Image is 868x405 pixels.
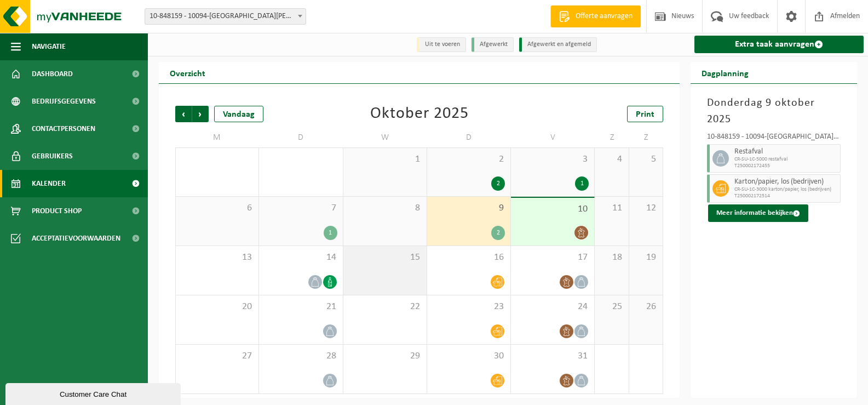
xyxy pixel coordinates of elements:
[491,176,505,191] div: 2
[516,153,589,166] span: 3
[32,33,66,60] span: Navigatie
[519,37,597,52] li: Afgewerkt en afgemeld
[349,301,421,313] span: 22
[32,197,82,225] span: Product Shop
[433,153,505,166] span: 2
[573,11,635,22] span: Offerte aanvragen
[181,350,253,362] span: 27
[734,156,837,163] span: CR-SU-1C-5000 restafval
[349,153,421,166] span: 1
[214,106,263,122] div: Vandaag
[159,62,216,83] h2: Overzicht
[734,193,837,199] span: T250002172514
[511,128,595,147] td: V
[516,252,589,264] span: 17
[636,110,654,119] span: Print
[472,37,514,52] li: Afgewerkt
[349,350,421,362] span: 29
[32,115,95,142] span: Contactpersonen
[600,202,623,214] span: 11
[708,204,808,222] button: Meer informatie bekijken
[491,226,505,240] div: 2
[734,163,837,169] span: T250002172455
[5,381,183,405] iframe: chat widget
[32,60,73,88] span: Dashboard
[259,128,343,147] td: D
[265,202,337,214] span: 7
[370,106,469,122] div: Oktober 2025
[181,301,253,313] span: 20
[707,95,841,128] h3: Donderdag 9 oktober 2025
[145,8,306,25] span: 10-848159 - 10094-TEN BERCH - ANTWERPEN
[145,9,306,24] span: 10-848159 - 10094-TEN BERCH - ANTWERPEN
[181,202,253,214] span: 6
[433,202,505,214] span: 9
[691,62,760,83] h2: Dagplanning
[707,133,841,144] div: 10-848159 - 10094-[GEOGRAPHIC_DATA][PERSON_NAME] - [GEOGRAPHIC_DATA]
[32,88,96,115] span: Bedrijfsgegevens
[635,153,657,166] span: 5
[32,225,120,252] span: Acceptatievoorwaarden
[433,301,505,313] span: 23
[32,170,66,197] span: Kalender
[600,252,623,264] span: 18
[734,178,837,186] span: Karton/papier, los (bedrijven)
[600,301,623,313] span: 25
[32,142,73,170] span: Gebruikers
[192,106,209,122] span: Volgende
[635,252,657,264] span: 19
[516,203,589,215] span: 10
[265,252,337,264] span: 14
[629,128,663,147] td: Z
[627,106,663,122] a: Print
[175,128,259,147] td: M
[575,176,589,191] div: 1
[343,128,427,147] td: W
[734,147,837,156] span: Restafval
[550,5,641,27] a: Offerte aanvragen
[600,153,623,166] span: 4
[595,128,629,147] td: Z
[349,202,421,214] span: 8
[349,252,421,264] span: 15
[516,350,589,362] span: 31
[734,186,837,193] span: CR-SU-1C-3000 karton/papier, los (bedrijven)
[694,36,864,53] a: Extra taak aanvragen
[181,252,253,264] span: 13
[265,301,337,313] span: 21
[433,252,505,264] span: 16
[635,202,657,214] span: 12
[175,106,192,122] span: Vorige
[635,301,657,313] span: 26
[427,128,511,147] td: D
[433,350,505,362] span: 30
[516,301,589,313] span: 24
[417,37,466,52] li: Uit te voeren
[324,226,337,240] div: 1
[265,350,337,362] span: 28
